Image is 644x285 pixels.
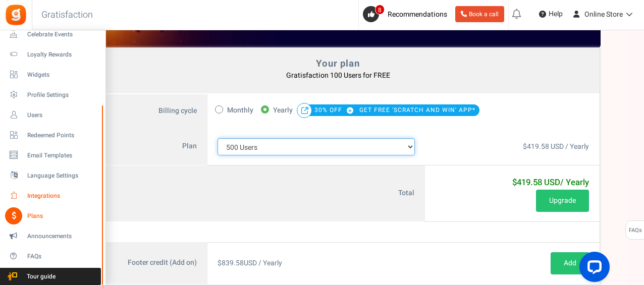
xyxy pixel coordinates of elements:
span: Redeemed Points [27,131,98,140]
span: Email Templates [27,151,98,160]
label: Total [77,165,425,222]
a: Plans [4,207,101,224]
a: 30% OFF GET FREE 'SCRATCH AND WIN' APP* [314,106,475,115]
span: Users [27,111,98,120]
span: Yearly [273,103,293,118]
span: Integrations [27,192,98,200]
a: Celebrate Events [4,26,101,43]
b: Gratisfaction 100 Users for FREE [286,70,390,81]
span: / Yearly [560,176,589,189]
a: FAQs [4,248,101,265]
a: Redeemed Points [4,127,101,144]
label: Plan [77,128,207,165]
span: 30% OFF [314,103,357,117]
a: Book a call [455,6,504,22]
span: Online Store [584,9,623,20]
span: Monthly [227,103,253,118]
span: Help [546,9,563,19]
a: Loyalty Rewards [4,46,101,63]
a: Profile Settings [4,86,101,103]
h3: Gratisfaction [30,5,104,25]
span: 8 [375,5,385,15]
a: Add [551,252,589,274]
b: $419.58 USD [512,176,589,189]
label: Footer credit (Add on) [77,242,207,284]
span: Plans [27,212,98,220]
a: Users [4,106,101,124]
a: Integrations [4,187,101,204]
span: Widgets [27,71,98,79]
span: FAQs [27,252,98,261]
span: Profile Settings [27,91,98,99]
span: FAQs [628,221,642,240]
span: $ USD / Yearly [218,258,282,268]
a: 8 Recommendations [363,6,451,22]
a: Widgets [4,66,101,83]
button: Upgrade [536,190,589,212]
a: Language Settings [4,167,101,184]
label: Billing cycle [77,94,207,129]
span: Announcements [27,232,98,241]
a: Help [535,6,567,22]
h4: Your plan [87,59,589,69]
span: GET FREE 'SCRATCH AND WIN' APP* [359,103,475,117]
img: Gratisfaction [5,4,27,26]
span: 839.58 [222,258,244,268]
a: Announcements [4,227,101,245]
span: Tour guide [5,272,75,281]
a: Email Templates [4,147,101,164]
span: Language Settings [27,172,98,180]
span: Loyalty Rewards [27,50,98,59]
span: Celebrate Events [27,30,98,39]
span: $419.58 USD / Yearly [523,141,589,152]
span: Recommendations [388,9,447,20]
